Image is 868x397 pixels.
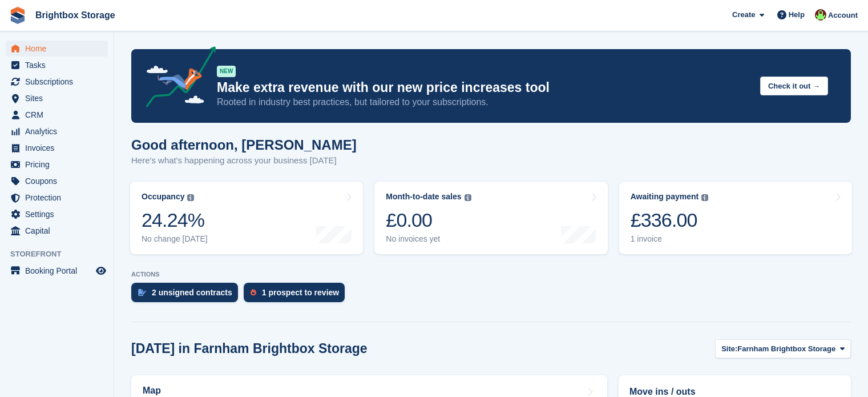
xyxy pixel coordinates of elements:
[815,9,826,21] img: Marlena
[25,157,94,173] span: Pricing
[131,283,244,308] a: 2 unsigned contracts
[217,96,751,109] p: Rooted in industry best practices, but tailored to your subscriptions.
[25,263,94,279] span: Booking Portal
[6,173,108,189] a: menu
[143,386,161,396] h2: Map
[251,289,256,296] img: prospect-51fa495bee0391a8d652442698ab0144808aea92771e9ea1ae160a38d050c398.svg
[6,223,108,239] a: menu
[6,206,108,222] a: menu
[6,263,108,279] a: menu
[130,182,363,254] a: Occupancy 24.24% No change [DATE]
[25,173,94,189] span: Coupons
[6,57,108,73] a: menu
[31,6,120,25] a: Brightbox Storage
[374,182,607,254] a: Month-to-date sales £0.00 No invoices yet
[244,283,350,308] a: 1 prospect to review
[25,223,94,239] span: Capital
[6,74,108,90] a: menu
[131,341,368,356] h2: [DATE] in Farnham Brightbox Storage
[828,10,858,21] span: Account
[737,343,835,355] span: Farnham Brightbox Storage
[25,140,94,156] span: Invoices
[142,192,184,202] div: Occupancy
[6,123,108,139] a: menu
[94,264,108,278] a: Preview store
[142,234,208,244] div: No change [DATE]
[6,140,108,156] a: menu
[152,288,232,297] div: 2 unsigned contracts
[138,289,146,296] img: contract_signature_icon-13c848040528278c33f63329250d36e43548de30e8caae1d1a13099fd9432cc5.svg
[721,343,737,355] span: Site:
[25,74,94,90] span: Subscriptions
[701,194,708,201] img: icon-info-grey-7440780725fd019a000dd9b08b2336e03edf1995a4989e88bcd33f0948082b44.svg
[619,182,852,254] a: Awaiting payment £336.00 1 invoice
[6,90,108,106] a: menu
[217,79,751,96] p: Make extra revenue with our new price increases tool
[9,7,26,24] img: stora-icon-8386f47178a22dfd0bd8f6a31ec36ba5ce8667c1dd55bd0f319d3a0aa187defe.svg
[10,248,114,260] span: Storefront
[131,154,357,167] p: Here's what's happening across your business [DATE]
[386,192,461,202] div: Month-to-date sales
[6,190,108,206] a: menu
[25,190,94,206] span: Protection
[187,194,194,201] img: icon-info-grey-7440780725fd019a000dd9b08b2336e03edf1995a4989e88bcd33f0948082b44.svg
[6,157,108,173] a: menu
[217,66,236,77] div: NEW
[631,234,709,244] div: 1 invoice
[136,46,216,111] img: price-adjustments-announcement-icon-8257ccfd72463d97f412b2fc003d46551f7dbcb40ab6d574587a9cd5c0d94...
[386,208,471,232] div: £0.00
[25,57,94,73] span: Tasks
[732,9,755,21] span: Create
[25,90,94,106] span: Sites
[789,9,805,21] span: Help
[6,107,108,123] a: menu
[262,288,339,297] div: 1 prospect to review
[465,194,471,201] img: icon-info-grey-7440780725fd019a000dd9b08b2336e03edf1995a4989e88bcd33f0948082b44.svg
[760,77,828,95] button: Check it out →
[715,339,851,358] button: Site: Farnham Brightbox Storage
[25,107,94,123] span: CRM
[25,41,94,57] span: Home
[631,192,699,202] div: Awaiting payment
[631,208,709,232] div: £336.00
[386,234,471,244] div: No invoices yet
[25,206,94,222] span: Settings
[131,271,851,278] p: ACTIONS
[25,123,94,139] span: Analytics
[6,41,108,57] a: menu
[142,208,208,232] div: 24.24%
[131,137,357,153] h1: Good afternoon, [PERSON_NAME]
